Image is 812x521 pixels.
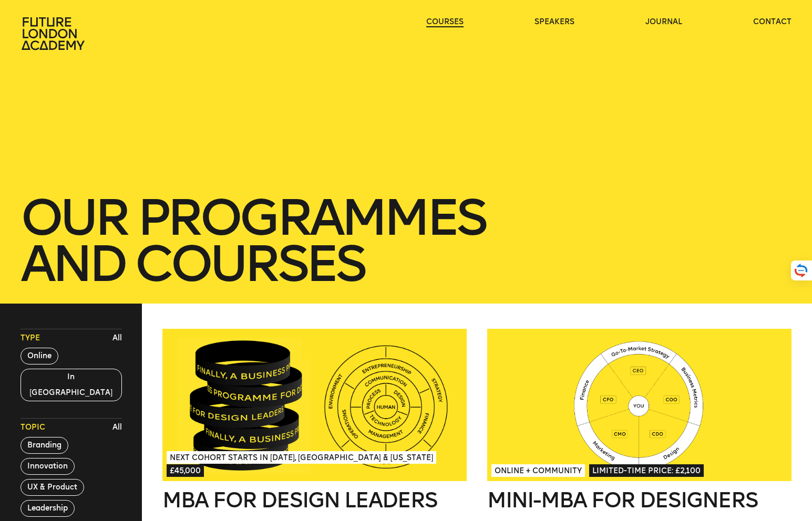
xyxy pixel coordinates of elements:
button: All [110,420,125,435]
span: Type [20,333,40,343]
button: In [GEOGRAPHIC_DATA] [20,369,122,401]
span: Next Cohort Starts in [DATE], [GEOGRAPHIC_DATA] & [US_STATE] [167,451,436,464]
span: Topic [20,422,45,433]
h1: our Programmes and courses [20,194,792,287]
a: contact [753,17,792,27]
a: speakers [535,17,574,27]
button: UX & Product [20,479,84,496]
button: All [110,330,125,346]
span: Online + Community [491,464,585,477]
a: journal [645,17,682,27]
h2: Mini-MBA for Designers [487,489,792,510]
span: £45,000 [167,464,204,477]
h2: MBA for Design Leaders [162,489,467,510]
span: Limited-time price: £2,100 [589,464,704,477]
button: Online [20,348,58,364]
button: Branding [20,437,68,454]
button: Innovation [20,458,75,475]
button: Leadership [20,500,75,517]
a: courses [426,17,464,27]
